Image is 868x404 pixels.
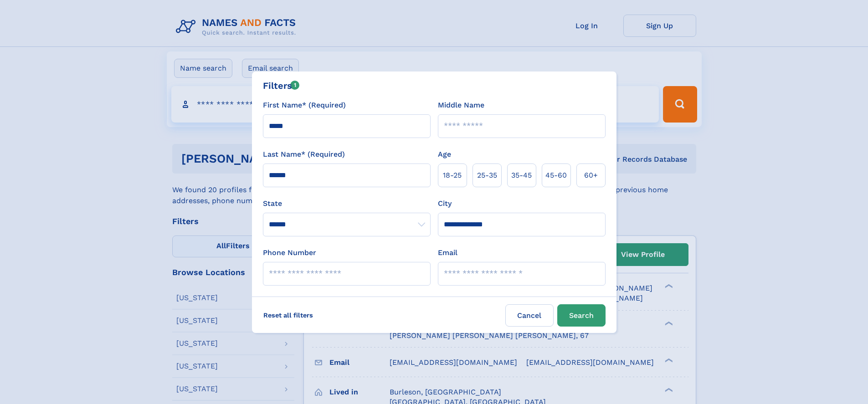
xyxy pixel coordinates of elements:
[438,100,484,111] label: Middle Name
[505,304,554,327] label: Cancel
[263,198,431,209] label: State
[263,149,345,160] label: Last Name* (Required)
[438,198,452,209] label: City
[477,170,497,181] span: 25‑35
[438,247,457,258] label: Email
[263,79,300,92] div: Filters
[545,170,567,181] span: 45‑60
[511,170,532,181] span: 35‑45
[257,304,319,326] label: Reset all filters
[557,304,606,327] button: Search
[263,247,316,258] label: Phone Number
[263,100,346,111] label: First Name* (Required)
[584,170,598,181] span: 60+
[438,149,451,160] label: Age
[443,170,462,181] span: 18‑25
